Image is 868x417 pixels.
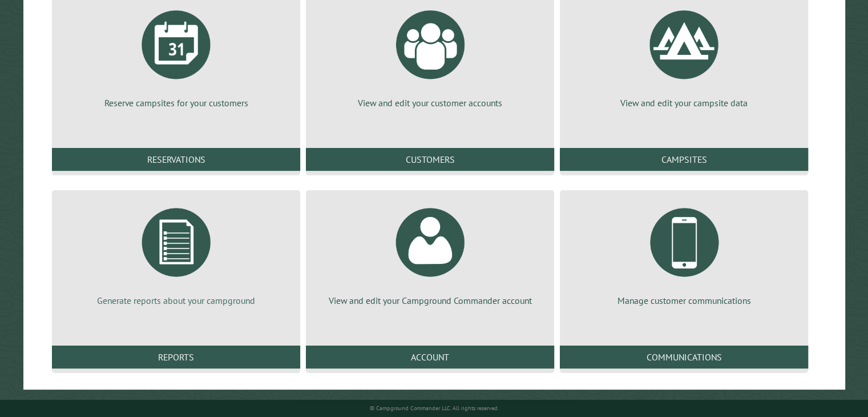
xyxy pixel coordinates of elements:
a: Communications [560,346,808,368]
a: Customers [306,148,554,171]
p: View and edit your campsite data [574,97,794,109]
a: Manage customer communications [574,199,794,307]
small: © Campground Commander LLC. All rights reserved. [370,404,499,412]
a: Generate reports about your campground [66,199,286,307]
a: View and edit your Campground Commander account [320,199,540,307]
a: Reports [52,346,300,368]
a: Campsites [560,148,808,171]
p: View and edit your Campground Commander account [320,294,540,307]
p: Reserve campsites for your customers [66,97,286,109]
a: Reservations [52,148,300,171]
a: View and edit your customer accounts [320,2,540,109]
p: View and edit your customer accounts [320,97,540,109]
p: Manage customer communications [574,294,794,307]
a: Reserve campsites for your customers [66,2,286,109]
a: Account [306,346,554,368]
a: View and edit your campsite data [574,2,794,109]
p: Generate reports about your campground [66,294,286,307]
